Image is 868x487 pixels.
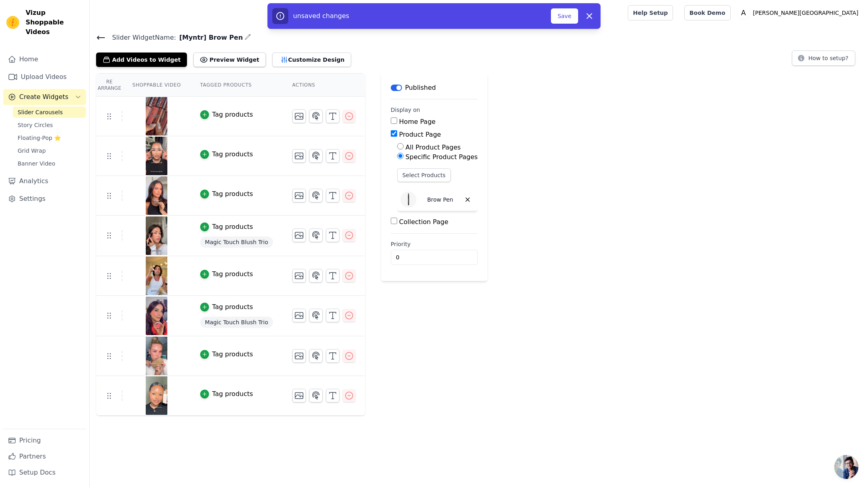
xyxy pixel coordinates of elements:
a: Partners [3,449,86,465]
button: Tag products [200,222,253,232]
a: Upload Videos [3,69,86,85]
th: Shoppable Video [123,74,190,97]
img: reel-preview-anastasia-beverly-hills-na.myshopify.com-3687507176664199417_210910487.jpeg [145,176,168,215]
img: vizup-images-f85a.jpg [145,297,168,335]
a: Floating-Pop ⭐ [13,132,86,143]
button: Change Thumbnail [292,228,306,242]
label: All Product Pages [406,143,461,151]
button: Delete widget [461,193,474,206]
a: Pricing [3,432,86,449]
label: Home Page [399,118,436,125]
p: Published [405,83,436,93]
a: Open chat [834,455,858,479]
button: Change Thumbnail [292,109,306,123]
a: Home [3,51,86,67]
span: Story Circles [18,121,53,129]
a: Grid Wrap [13,145,86,156]
span: [Myntr] Brow Pen [176,33,243,42]
img: vizup-images-8b6d.jpg [145,216,168,255]
span: Floating-Pop ⭐ [18,134,61,142]
span: Banner Video [18,160,55,168]
label: Product Page [399,131,441,138]
a: Analytics [3,173,86,189]
div: Tag products [212,389,253,399]
div: Tag products [212,222,253,232]
button: How to setup? [792,51,855,66]
button: Change Thumbnail [292,309,306,322]
span: Magic Touch Blush Trio [200,317,273,328]
a: Slider Carousels [13,107,86,118]
button: Add Videos to Widget [96,53,187,67]
div: Tag products [212,269,253,279]
button: Tag products [200,110,253,119]
button: Tag products [200,150,253,159]
button: Customize Design [272,53,351,67]
button: Change Thumbnail [292,269,306,283]
label: Priority [391,240,478,248]
th: Re Arrange [96,74,123,97]
legend: Display on [391,106,420,114]
a: Banner Video [13,158,86,169]
img: reel-preview-anastasia-beverly-hills-na.myshopify.com-3687626076680626147_210910487.jpeg [145,97,168,135]
span: Create Widgets [19,92,68,102]
a: Settings [3,191,86,207]
button: Tag products [200,269,253,279]
span: unsaved changes [293,12,349,20]
label: Specific Product Pages [406,153,478,161]
label: Collection Page [399,218,448,226]
span: Slider Carousels [18,108,63,116]
img: reel-preview-anastasia-beverly-hills-na.myshopify.com-3691854982946480893_210910487.jpeg [145,257,168,295]
button: Select Products [397,168,451,182]
div: Tag products [212,189,253,199]
div: Tag products [212,150,253,159]
div: Tag products [212,350,253,359]
p: Brow Pen [427,196,453,204]
span: Slider Widget Name: [106,33,176,42]
a: How to setup? [792,56,855,64]
button: Preview Widget [193,53,265,67]
span: Magic Touch Blush Trio [200,236,273,248]
img: reel-preview-anastasia-beverly-hills-na.myshopify.com-3688230888224862785_210910487.jpeg [145,137,168,175]
button: Tag products [200,350,253,359]
button: Change Thumbnail [292,149,306,163]
button: Change Thumbnail [292,349,306,363]
th: Actions [283,74,365,97]
button: Create Widgets [3,89,86,105]
a: Story Circles [13,119,86,131]
button: Change Thumbnail [292,189,306,202]
img: reel-preview-anastasia-beverly-hills-na.myshopify.com-3702002496496310547_210910487.jpeg [145,337,168,375]
button: Tag products [200,189,253,199]
span: Grid Wrap [18,147,46,155]
img: reel-preview-anastasia-beverly-hills-na.myshopify.com-3686901744891452971_210910487.jpeg [145,376,168,415]
a: Setup Docs [3,465,86,481]
div: Edit Name [245,32,251,43]
div: Tag products [212,110,253,119]
button: Save [551,8,578,24]
button: Tag products [200,302,253,312]
button: Tag products [200,389,253,399]
th: Tagged Products [191,74,283,97]
button: Change Thumbnail [292,389,306,402]
img: Brow Pen [400,192,416,208]
div: Tag products [212,302,253,312]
